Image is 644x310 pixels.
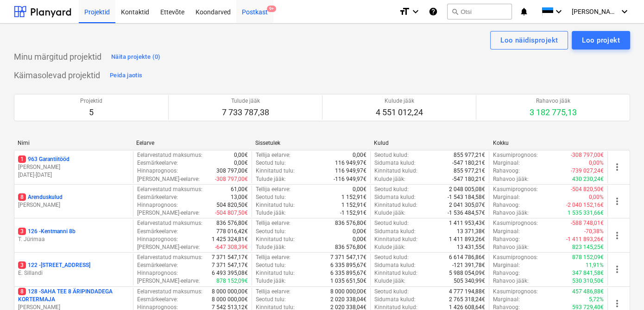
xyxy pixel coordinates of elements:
[256,277,286,285] p: Tulude jääk :
[572,243,604,251] p: 823 145,25€
[353,228,366,236] p: 0,00€
[18,261,129,277] div: 3122 -[STREET_ADDRESS]E. Sillandi
[18,269,129,277] p: E. Sillandi
[493,296,520,304] p: Marginaal :
[18,163,129,171] p: [PERSON_NAME]
[493,236,520,243] p: Rahavoog :
[256,254,290,261] p: Tellija eelarve :
[493,186,538,193] p: Kasumiprognoos :
[137,193,178,201] p: Eesmärkeelarve :
[374,167,417,175] p: Kinnitatud kulud :
[256,219,290,227] p: Tellija eelarve :
[493,159,520,167] p: Marginaal :
[137,186,202,193] p: Eelarvestatud maksumus :
[231,186,248,193] p: 61,00€
[457,243,485,251] p: 13 431,55€
[493,261,520,269] p: Marginaal :
[572,277,604,285] p: 530 310,50€
[18,193,63,201] p: Arenduskulud
[374,209,405,217] p: Kulude jääk :
[571,151,604,159] p: -308 797,00€
[137,209,200,217] p: [PERSON_NAME]-eelarve :
[18,288,26,295] span: 8
[137,201,178,209] p: Hinnaprognoos :
[449,201,485,209] p: 2 041 305,07€
[448,193,485,201] p: -1 543 184,58€
[429,6,438,17] i: Abikeskus
[256,228,286,236] p: Seotud tulu :
[449,186,485,193] p: 2 048 005,08€
[572,8,618,15] span: [PERSON_NAME]
[500,34,558,46] div: Loo näidisprojekt
[374,151,409,159] p: Seotud kulud :
[612,264,623,275] span: more_vert
[353,186,366,193] p: 0,00€
[256,151,290,159] p: Tellija eelarve :
[399,6,410,17] i: format_size
[137,277,200,285] p: [PERSON_NAME]-eelarve :
[612,230,623,241] span: more_vert
[14,51,101,62] p: Minu märgitud projektid
[256,209,286,217] p: Tulude jääk :
[216,167,248,175] p: 308 797,00€
[572,269,604,277] p: 347 841,58€
[215,209,248,217] p: -504 807,50€
[490,31,568,50] button: Loo näidisprojekt
[374,243,405,251] p: Kulude jääk :
[212,254,248,261] p: 7 371 547,17€
[452,175,485,183] p: -547 180,21€
[137,288,202,296] p: Eelarvestatud maksumus :
[256,193,286,201] p: Seotud tulu :
[216,228,248,236] p: 778 016,42€
[80,107,102,118] p: 5
[612,161,623,173] span: more_vert
[449,236,485,243] p: 1 411 893,26€
[566,201,604,209] p: -2 040 152,16€
[111,52,161,62] div: Näita projekte (0)
[18,288,129,304] p: 128 - SAHA TEE 8 ÄRIPINDADEGA KORTERMAJA
[452,261,485,269] p: -121 391,78€
[109,50,163,64] button: Näita projekte (0)
[18,228,26,235] span: 3
[256,186,290,193] p: Tellija eelarve :
[374,277,405,285] p: Kulude jääk :
[334,175,366,183] p: -116 949,97€
[137,151,202,159] p: Eelarvestatud maksumus :
[374,140,485,146] div: Kulud
[571,167,604,175] p: -739 027,24€
[330,254,366,261] p: 7 371 547,17€
[612,298,623,309] span: more_vert
[256,243,286,251] p: Tulude jääk :
[212,236,248,243] p: 1 425 324,81€
[137,228,178,236] p: Eesmärkeelarve :
[137,236,178,243] p: Hinnaprognoos :
[519,6,529,17] i: notifications
[374,288,409,296] p: Seotud kulud :
[256,236,295,243] p: Kinnitatud tulu :
[454,277,485,285] p: 505 340,99€
[493,288,538,296] p: Kasumiprognoos :
[212,261,248,269] p: 7 371 547,17€
[335,219,366,227] p: 836 576,80€
[256,167,295,175] p: Kinnitatud tulu :
[215,243,248,251] p: -647 308,39€
[493,243,529,251] p: Rahavoo jääk :
[493,193,520,201] p: Marginaal :
[493,254,538,261] p: Kasumiprognoos :
[267,6,276,12] span: 9+
[374,296,416,304] p: Sidumata kulud :
[353,151,366,159] p: 0,00€
[256,269,295,277] p: Kinnitatud tulu :
[374,261,416,269] p: Sidumata kulud :
[137,175,200,183] p: [PERSON_NAME]-eelarve :
[216,201,248,209] p: 504 820,50€
[374,193,416,201] p: Sidumata kulud :
[330,269,366,277] p: 6 335 895,67€
[212,269,248,277] p: 6 493 395,08€
[374,269,417,277] p: Kinnitatud kulud :
[256,201,295,209] p: Kinnitatud tulu :
[454,167,485,175] p: 855 977,21€
[553,6,564,17] i: keyboard_arrow_down
[216,277,248,285] p: 878 152,09€
[256,159,286,167] p: Seotud tulu :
